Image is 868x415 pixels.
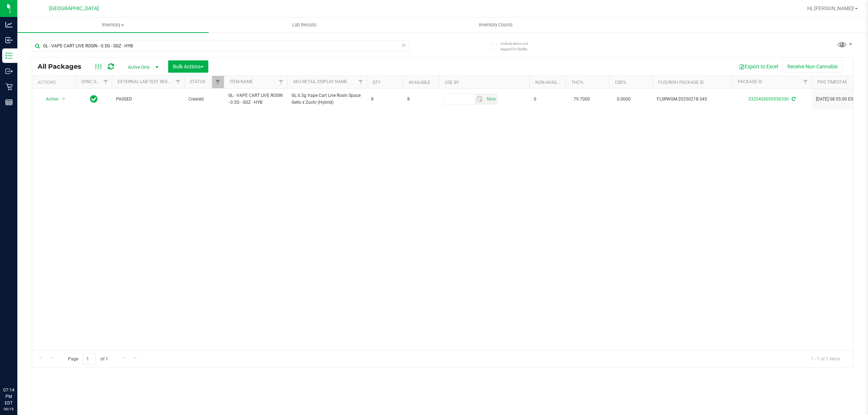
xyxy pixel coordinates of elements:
button: Receive Non-Cannabis [783,60,842,73]
inline-svg: Analytics [5,21,13,28]
span: 8 [371,96,399,103]
p: 08/19 [3,406,14,412]
inline-svg: Outbound [5,68,13,75]
span: select [485,94,497,104]
a: Package ID [738,79,762,84]
a: CBD% [615,80,626,85]
a: THC% [571,80,583,85]
a: Filter [355,76,367,88]
span: 8 [407,96,435,103]
a: Status [190,79,205,84]
span: PASSED [116,96,180,103]
span: select [475,94,485,104]
a: Filter [800,76,812,88]
a: Filter [212,76,224,88]
span: GL - VAPE CART LIVE ROSIN - 0.5G - SGZ - HYB [228,92,283,106]
a: Filter [275,76,287,88]
span: Inventory Counts [469,22,523,28]
span: Hi, [PERSON_NAME]! [807,5,854,11]
span: Bulk Actions [173,64,204,69]
span: Created [188,96,220,103]
inline-svg: Inventory [5,52,13,59]
span: Lab Results [282,22,326,28]
a: Inventory Counts [400,17,591,33]
a: Qty [373,80,380,85]
span: 0.0000 [613,94,634,104]
inline-svg: Inbound [5,37,13,44]
input: 1 [83,353,96,364]
span: [DATE] 08:55:00 EST [816,96,856,103]
span: FLSRWGM-20250218-345 [657,96,728,103]
a: Sku Retail Display Name [293,79,347,84]
a: Use By [445,80,459,85]
a: Filter [172,76,184,88]
span: Include items not tagged for facility [501,41,537,52]
a: Item Name [230,79,253,84]
span: Inventory [17,22,209,28]
span: [GEOGRAPHIC_DATA] [49,5,99,12]
span: In Sync [90,94,98,104]
a: Pkg Timestamp [817,80,860,85]
a: External Lab Test Result [118,79,174,84]
span: Action [39,94,59,104]
inline-svg: Reports [5,99,13,106]
a: Non-Available [535,80,567,85]
span: Page of 1 [62,353,114,364]
button: Export to Excel [734,60,783,73]
a: Inventory [17,17,209,33]
a: 3332426059550330 [748,97,789,102]
button: Bulk Actions [168,60,208,73]
span: Clear [401,40,406,50]
span: select [59,94,68,104]
span: All Packages [38,63,89,70]
a: Flourish Package ID [658,80,704,85]
a: Available [409,80,430,85]
inline-svg: Retail [5,83,13,90]
span: Sync from Compliance System [791,97,795,102]
span: 79.7000 [570,94,593,104]
a: Filter [100,76,112,88]
span: 1 - 1 of 1 items [805,353,846,364]
a: Sync Status [81,79,109,84]
span: 0 [534,96,561,103]
span: GL 0.5g Vape Cart Live Rosin Space Gello x Zuchi (Hybrid) [292,92,362,106]
a: Lab Results [209,17,400,33]
p: 07:14 PM EDT [3,387,14,406]
iframe: Resource center [7,357,29,379]
div: Actions [38,80,73,85]
span: Set Current date [485,94,497,104]
input: Search Package ID, Item Name, SKU, Lot or Part Number... [32,40,410,51]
